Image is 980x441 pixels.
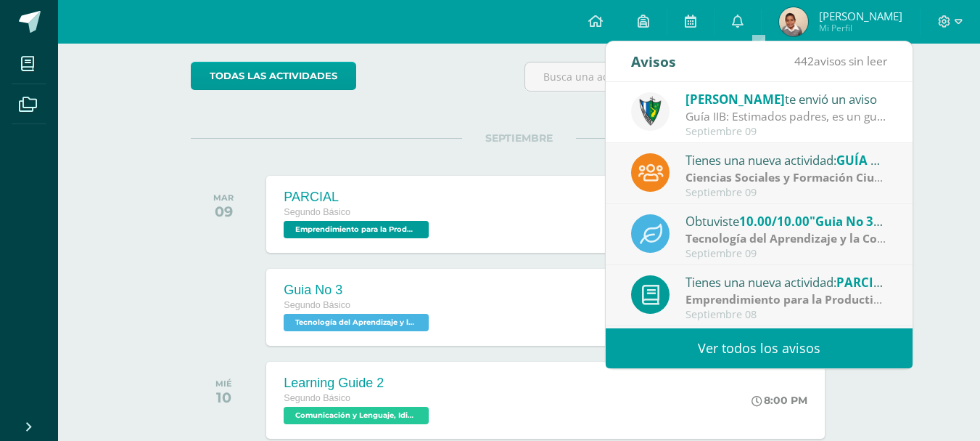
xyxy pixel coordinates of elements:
span: [PERSON_NAME] [819,9,902,23]
img: 9f174a157161b4ddbe12118a61fed988.png [631,92,670,131]
div: | Zona [685,230,887,247]
div: Tienes una nueva actividad: [685,150,887,169]
div: Tienes una nueva actividad: [685,272,887,291]
strong: Emprendimiento para la Productividad [685,291,905,307]
div: Septiembre 09 [685,248,887,260]
span: 10.00/10.00 [739,213,810,230]
a: todas las Actividades [191,62,356,90]
div: | Parcial [685,291,887,308]
span: avisos sin leer [794,53,887,69]
div: te envió un aviso [685,89,887,108]
div: Avisos [631,41,676,81]
input: Busca una actividad próxima aquí... [525,62,847,91]
span: Segundo Básico [284,300,350,310]
span: SEPTIEMBRE [462,132,576,145]
span: Tecnología del Aprendizaje y la Comunicación (Informática) 'B' [284,314,429,331]
div: Guia No 3 [284,283,432,298]
span: 442 [794,53,814,69]
div: Septiembre 08 [685,309,887,321]
span: Comunicación y Lenguaje, Idioma Extranjero Inglés 'B' [284,407,429,424]
div: MIÉ [215,379,232,389]
div: 09 [213,203,234,220]
a: Ver todos los avisos [606,328,913,368]
img: 1efcab6be5c8749cd310c4f9a9f1dc45.png [779,7,808,36]
span: [PERSON_NAME] [685,91,785,108]
span: Emprendimiento para la Productividad 'B' [284,221,429,238]
span: PARCIAL [836,274,889,291]
span: "Guia No 3" [810,213,883,230]
span: Segundo Básico [284,207,350,217]
div: Learning Guide 2 [284,376,432,391]
div: Septiembre 09 [685,126,887,138]
div: Guía IIB: Estimados padres, es un gusto saludarlos. Debido a las consultas recientes sobre los da... [685,108,887,125]
div: Septiembre 09 [685,187,887,199]
div: | Zona [685,169,887,186]
span: Mi Perfil [819,22,902,34]
span: GUÍA DE APRENDIZAJE 3 [836,152,980,169]
div: MAR [213,193,234,203]
div: 10 [215,389,232,406]
div: 8:00 PM [752,394,807,407]
div: Obtuviste en [685,211,887,230]
div: PARCIAL [284,190,432,205]
span: Segundo Básico [284,393,350,403]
